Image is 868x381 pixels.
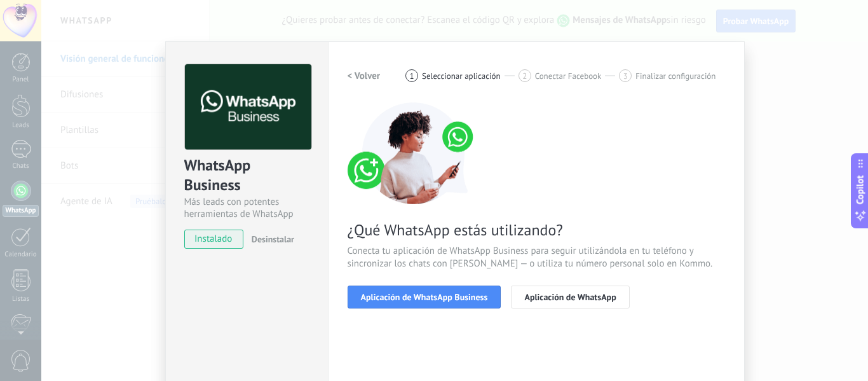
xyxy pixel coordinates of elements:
span: Aplicación de WhatsApp Business [361,293,488,301]
span: Conecta tu aplicación de WhatsApp Business para seguir utilizándola en tu teléfono y sincronizar ... [348,245,725,270]
span: ¿Qué WhatsApp estás utilizando? [348,220,725,240]
div: WhatsApp Business [184,155,309,196]
button: Desinstalar [247,230,294,249]
span: 2 [522,71,527,81]
span: Desinstalar [252,233,294,245]
img: connect number [348,102,481,204]
span: Copilot [854,175,867,204]
span: Seleccionar aplicación [422,71,501,81]
button: Aplicación de WhatsApp Business [348,286,501,308]
span: Finalizar configuración [635,71,715,81]
span: Aplicación de WhatsApp [524,293,616,301]
div: Más leads con potentes herramientas de WhatsApp [184,196,309,220]
h2: < Volver [348,70,381,82]
button: Aplicación de WhatsApp [511,286,629,308]
span: 1 [410,71,414,81]
button: < Volver [348,64,381,87]
span: 3 [623,71,628,81]
img: logo_main.png [185,64,311,150]
span: instalado [185,230,243,249]
span: Conectar Facebook [535,71,602,81]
